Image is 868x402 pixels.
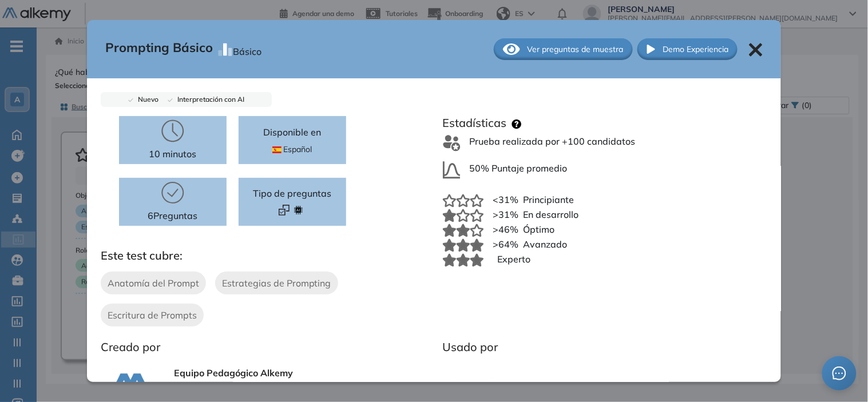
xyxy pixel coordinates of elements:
[443,116,507,130] h3: Estadísticas
[233,40,261,58] div: Básico
[493,209,519,220] span: >31%
[524,238,568,250] span: Avanzado
[493,224,519,235] span: >46%
[108,276,199,290] span: Anatomía del Prompt
[833,367,846,380] span: message
[101,340,434,354] h3: Creado por
[293,205,304,216] img: Format test logo
[279,205,290,216] img: Format test logo
[133,95,158,104] span: Nuevo
[108,308,197,322] span: Escritura de Prompts
[470,134,636,152] span: Prueba realizada por +100 candidatos
[663,43,728,55] span: Demo Experiencia
[174,368,434,379] h3: Equipo Pedagógico Alkemy
[524,194,574,205] span: Principiante
[222,276,331,290] span: Estrategias de Prompting
[149,147,196,161] p: 10 minutos
[493,194,519,205] span: <31%
[148,209,197,222] p: 6 Preguntas
[173,95,244,104] span: Interpretación con AI
[101,249,434,262] h3: Este test cubre:
[470,161,568,179] span: 50% Puntaje promedio
[272,146,282,153] img: ESP
[272,144,312,156] span: Español
[498,253,531,265] span: Experto
[263,125,321,139] p: Disponible en
[524,209,579,220] span: En desarrollo
[253,186,331,200] span: Tipo de preguntas
[524,224,555,235] span: Óptimo
[493,238,519,250] span: >64%
[528,43,624,55] span: Ver preguntas de muestra
[105,38,213,60] span: Prompting Básico
[443,340,759,354] h3: Usado por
